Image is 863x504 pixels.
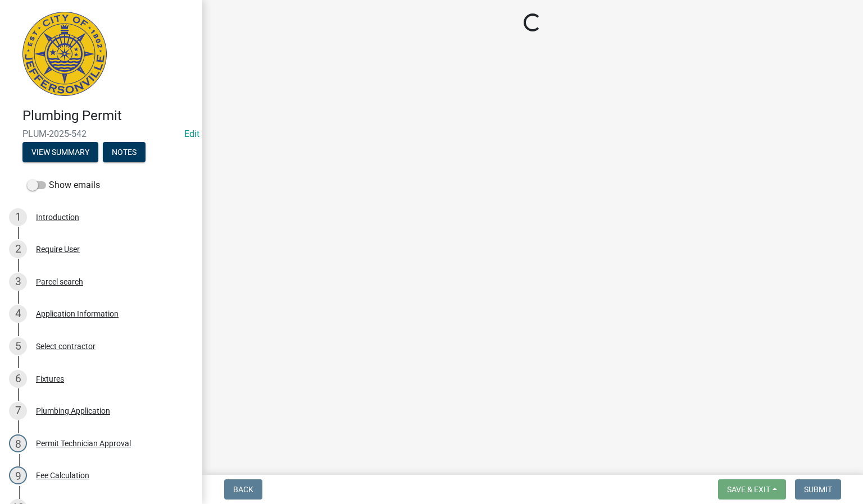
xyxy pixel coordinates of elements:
button: Notes [103,142,146,162]
div: Permit Technician Approval [36,439,131,447]
div: 6 [9,370,27,388]
div: Fee Calculation [36,471,89,479]
span: Submit [804,485,832,494]
wm-modal-confirm: Notes [103,148,146,157]
wm-modal-confirm: Edit Application Number [184,129,199,139]
span: Save & Exit [727,485,770,494]
div: Application Information [36,310,119,318]
div: Select contractor [36,342,96,350]
div: 1 [9,208,27,226]
div: 7 [9,402,27,420]
button: Save & Exit [718,479,786,500]
div: 5 [9,337,27,355]
div: 2 [9,240,27,258]
div: 9 [9,466,27,484]
div: Introduction [36,213,79,221]
div: Parcel search [36,278,83,286]
span: PLUM-2025-542 [22,129,180,139]
button: View Summary [22,142,98,162]
div: 3 [9,273,27,291]
div: 8 [9,434,27,452]
a: Edit [184,129,199,139]
wm-modal-confirm: Summary [22,148,98,157]
button: Submit [795,479,841,500]
label: Show emails [27,178,100,192]
div: Fixtures [36,375,64,383]
button: Back [224,479,262,500]
h4: Plumbing Permit [22,108,193,124]
div: Plumbing Application [36,407,110,415]
div: 4 [9,305,27,323]
img: City of Jeffersonville, Indiana [22,12,107,96]
div: Require User [36,245,80,253]
span: Back [233,485,253,494]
